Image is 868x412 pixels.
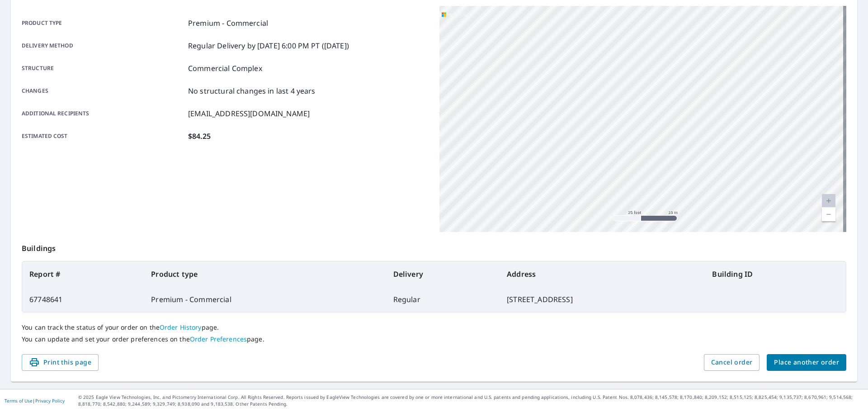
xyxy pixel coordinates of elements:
[386,261,500,287] th: Delivery
[188,85,316,96] p: No structural changes in last 4 years
[500,261,705,287] th: Address
[704,354,760,371] button: Cancel order
[188,63,262,74] p: Commercial Complex
[22,85,184,96] p: Changes
[705,261,846,287] th: Building ID
[188,108,310,119] p: [EMAIL_ADDRESS][DOMAIN_NAME]
[22,287,144,312] td: 67748641
[822,194,835,208] a: Current Level 20, Zoom In Disabled
[711,357,753,368] span: Cancel order
[22,354,99,371] button: Print this page
[188,131,211,142] p: $84.25
[188,40,349,51] p: Regular Delivery by [DATE] 6:00 PM PT ([DATE])
[822,208,835,221] a: Current Level 20, Zoom Out
[144,261,386,287] th: Product type
[144,287,386,312] td: Premium - Commercial
[22,261,144,287] th: Report #
[22,40,184,51] p: Delivery method
[5,398,33,404] a: Terms of Use
[29,357,91,368] span: Print this page
[78,394,863,407] p: © 2025 Eagle View Technologies, Inc. and Pictometry International Corp. All Rights Reserved. Repo...
[22,323,846,331] p: You can track the status of your order on the page.
[22,131,184,142] p: Estimated cost
[190,335,247,343] a: Order Preferences
[500,287,705,312] td: [STREET_ADDRESS]
[188,18,268,28] p: Premium - Commercial
[22,232,846,261] p: Buildings
[774,357,839,368] span: Place another order
[22,18,184,28] p: Product type
[5,398,65,403] p: |
[22,108,184,119] p: Additional recipients
[767,354,846,371] button: Place another order
[160,323,202,331] a: Order History
[22,335,846,343] p: You can update and set your order preferences on the page.
[386,287,500,312] td: Regular
[35,398,65,404] a: Privacy Policy
[22,63,184,74] p: Structure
